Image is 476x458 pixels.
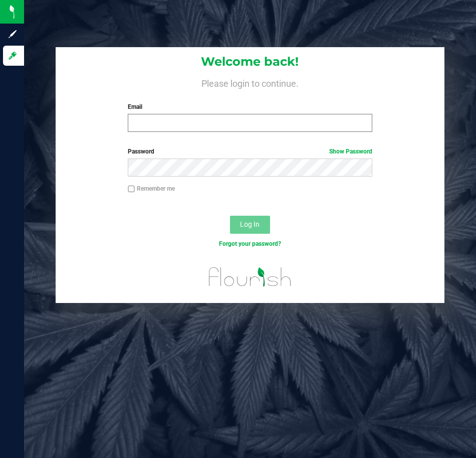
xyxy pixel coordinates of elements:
a: Forgot your password? [219,240,281,247]
h4: Please login to continue. [56,76,445,88]
input: Remember me [128,186,135,193]
a: Show Password [329,148,372,155]
label: Remember me [128,184,175,193]
span: Password [128,148,154,155]
inline-svg: Log in [8,51,18,61]
button: Log In [230,216,270,234]
h1: Welcome back! [56,55,445,68]
label: Email [128,102,372,111]
inline-svg: Sign up [8,29,18,39]
span: Log In [240,220,260,228]
img: flourish_logo.svg [201,259,299,295]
